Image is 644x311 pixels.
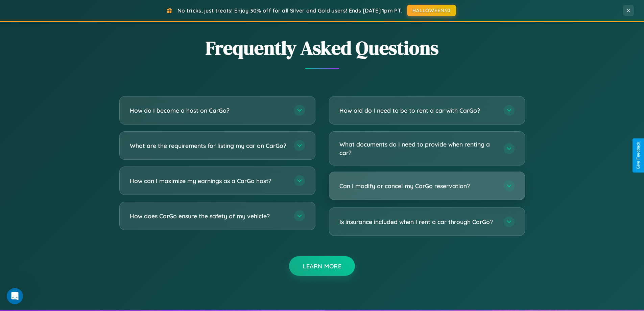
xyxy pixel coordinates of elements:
[407,5,456,16] button: HALLOWEEN30
[339,218,497,226] h3: Is insurance included when I rent a car through CarGo?
[177,7,402,14] span: No tricks, just treats! Enjoy 30% off for all Silver and Gold users! Ends [DATE] 1pm PT.
[130,212,287,220] h3: How does CarGo ensure the safety of my vehicle?
[289,256,355,276] button: Learn More
[130,106,287,115] h3: How do I become a host on CarGo?
[130,177,287,185] h3: How can I maximize my earnings as a CarGo host?
[636,142,641,169] div: Give Feedback
[339,140,497,157] h3: What documents do I need to provide when renting a car?
[339,182,497,190] h3: Can I modify or cancel my CarGo reservation?
[130,141,287,150] h3: What are the requirements for listing my car on CarGo?
[119,35,525,61] h2: Frequently Asked Questions
[7,288,23,304] iframe: Intercom live chat
[339,106,497,115] h3: How old do I need to be to rent a car with CarGo?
